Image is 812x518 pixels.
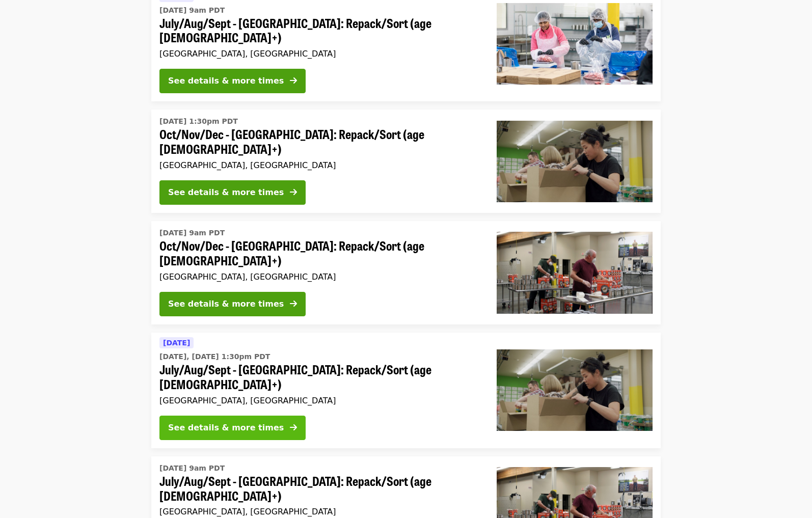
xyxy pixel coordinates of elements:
i: arrow-right icon [290,76,297,86]
div: See details & more times [168,422,284,434]
div: [GEOGRAPHIC_DATA], [GEOGRAPHIC_DATA] [159,272,480,282]
div: [GEOGRAPHIC_DATA], [GEOGRAPHIC_DATA] [159,507,480,516]
span: Oct/Nov/Dec - [GEOGRAPHIC_DATA]: Repack/Sort (age [DEMOGRAPHIC_DATA]+) [159,127,480,156]
i: arrow-right icon [290,423,297,432]
div: [GEOGRAPHIC_DATA], [GEOGRAPHIC_DATA] [159,396,480,405]
time: [DATE] 9am PDT [159,463,225,474]
time: [DATE] 9am PDT [159,228,225,238]
div: See details & more times [168,186,284,199]
img: July/Aug/Sept - Portland: Repack/Sort (age 8+) organized by Oregon Food Bank [497,349,653,431]
div: [GEOGRAPHIC_DATA], [GEOGRAPHIC_DATA] [159,49,480,59]
button: See details & more times [159,69,306,93]
i: arrow-right icon [290,299,297,309]
a: See details for "July/Aug/Sept - Portland: Repack/Sort (age 8+)" [151,333,661,448]
div: See details & more times [168,75,284,87]
span: Oct/Nov/Dec - [GEOGRAPHIC_DATA]: Repack/Sort (age [DEMOGRAPHIC_DATA]+) [159,238,480,268]
button: See details & more times [159,416,306,440]
img: Oct/Nov/Dec - Portland: Repack/Sort (age 8+) organized by Oregon Food Bank [497,121,653,202]
div: [GEOGRAPHIC_DATA], [GEOGRAPHIC_DATA] [159,160,480,170]
a: See details for "Oct/Nov/Dec - Portland: Repack/Sort (age 16+)" [151,221,661,324]
a: See details for "Oct/Nov/Dec - Portland: Repack/Sort (age 8+)" [151,110,661,213]
time: [DATE] 9am PDT [159,5,225,16]
img: July/Aug/Sept - Beaverton: Repack/Sort (age 10+) organized by Oregon Food Bank [497,3,653,85]
div: See details & more times [168,298,284,310]
button: See details & more times [159,180,306,205]
button: See details & more times [159,292,306,316]
time: [DATE] 1:30pm PDT [159,116,238,127]
span: July/Aug/Sept - [GEOGRAPHIC_DATA]: Repack/Sort (age [DEMOGRAPHIC_DATA]+) [159,362,480,392]
i: arrow-right icon [290,187,297,197]
span: [DATE] [163,339,190,347]
img: Oct/Nov/Dec - Portland: Repack/Sort (age 16+) organized by Oregon Food Bank [497,232,653,313]
span: July/Aug/Sept - [GEOGRAPHIC_DATA]: Repack/Sort (age [DEMOGRAPHIC_DATA]+) [159,16,480,45]
time: [DATE], [DATE] 1:30pm PDT [159,351,270,362]
span: July/Aug/Sept - [GEOGRAPHIC_DATA]: Repack/Sort (age [DEMOGRAPHIC_DATA]+) [159,474,480,503]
